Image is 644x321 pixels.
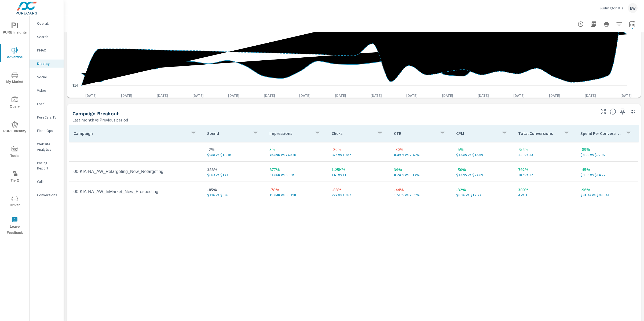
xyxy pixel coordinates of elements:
[74,131,186,136] p: Campaign
[37,141,59,152] p: Website Analytics
[207,146,261,153] p: -2%
[224,93,243,98] p: [DATE]
[207,153,261,157] p: $988 vs $1,013
[0,16,29,238] div: nav menu
[456,186,510,193] p: -32%
[599,107,608,116] button: Make Fullscreen
[456,153,510,157] p: $12.85 vs $13.59
[69,185,203,198] td: 00-KIA-NA_AW_InMarket_New_Prospecting
[295,93,314,98] p: [DATE]
[72,117,128,123] p: Last month vs Previous period
[37,115,59,120] p: PureCars TV
[269,146,323,153] p: 3%
[37,34,59,39] p: Search
[72,84,78,87] text: $14
[581,93,600,98] p: [DATE]
[617,93,635,98] p: [DATE]
[207,193,261,197] p: $126 vs $836
[438,93,457,98] p: [DATE]
[629,107,638,116] button: Minimize Widget
[367,93,386,98] p: [DATE]
[37,101,59,106] p: Local
[30,113,64,121] div: PureCars TV
[269,173,323,177] p: 61,855 vs 6,333
[599,6,624,10] p: Burlington Kia
[30,19,64,27] div: Overall
[618,107,627,116] span: Save this to your personalized report
[30,46,64,54] div: PMAX
[2,171,28,184] span: Tier2
[2,72,28,85] span: My Market
[518,173,572,177] p: 107 vs 12
[332,166,385,173] p: 1.25K%
[332,131,372,136] p: Clicks
[117,93,136,98] p: [DATE]
[269,153,323,157] p: 76,890 vs 74,520
[394,166,448,173] p: 39%
[37,47,59,53] p: PMAX
[269,131,310,136] p: Impressions
[153,93,172,98] p: [DATE]
[580,166,634,173] p: -45%
[610,108,616,115] span: This is a summary of Display performance results by campaign. Each column can be sorted.
[2,146,28,159] span: Tools
[30,86,64,94] div: Video
[37,160,59,171] p: Pacing Report
[30,127,64,135] div: Fixed Ops
[518,131,559,136] p: Total Conversions
[207,173,261,177] p: $863 vs $177
[30,100,64,108] div: Local
[37,179,59,184] p: Calls
[394,153,448,157] p: 0.49% vs 2.48%
[510,93,528,98] p: [DATE]
[69,165,203,178] td: 00-KIA-NA_AW_Retargeting_New_Retargeting
[37,61,59,66] p: Display
[394,193,448,197] p: 1.51% vs 2.69%
[332,186,385,193] p: -88%
[189,93,207,98] p: [DATE]
[30,33,64,41] div: Search
[2,23,28,36] span: PURE Insights
[260,93,279,98] p: [DATE]
[37,21,59,26] p: Overall
[628,3,638,13] div: EW
[331,93,350,98] p: [DATE]
[30,60,64,68] div: Display
[580,146,634,153] p: -89%
[474,93,493,98] p: [DATE]
[30,178,64,186] div: Calls
[456,173,510,177] p: $13.95 vs $27.89
[30,159,64,172] div: Pacing Report
[2,97,28,110] span: Query
[332,173,385,177] p: 149 vs 11
[518,193,572,197] p: 4 vs 1
[588,19,599,29] button: "Export Report to PDF"
[37,192,59,198] p: Conversions
[332,193,385,197] p: 227 vs 1,834
[580,153,634,157] p: $8.90 vs $77.92
[456,146,510,153] p: -5%
[207,186,261,193] p: -85%
[30,140,64,153] div: Website Analytics
[545,93,564,98] p: [DATE]
[269,193,323,197] p: 15,035 vs 68,187
[394,173,448,177] p: 0.24% vs 0.17%
[518,186,572,193] p: 300%
[402,93,421,98] p: [DATE]
[580,193,634,197] p: $31.42 vs $836.41
[518,153,572,157] p: 111 vs 13
[456,166,510,173] p: -50%
[394,186,448,193] p: -44%
[580,131,621,136] p: Spend Per Conversion
[456,131,497,136] p: CPM
[394,131,435,136] p: CTR
[2,47,28,60] span: Advertise
[456,193,510,197] p: $8.36 vs $12.27
[2,195,28,208] span: Driver
[580,186,634,193] p: -96%
[580,173,634,177] p: $8.06 vs $14.72
[2,121,28,134] span: PURE Identity
[394,146,448,153] p: -80%
[82,93,100,98] p: [DATE]
[601,19,612,29] button: Print Report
